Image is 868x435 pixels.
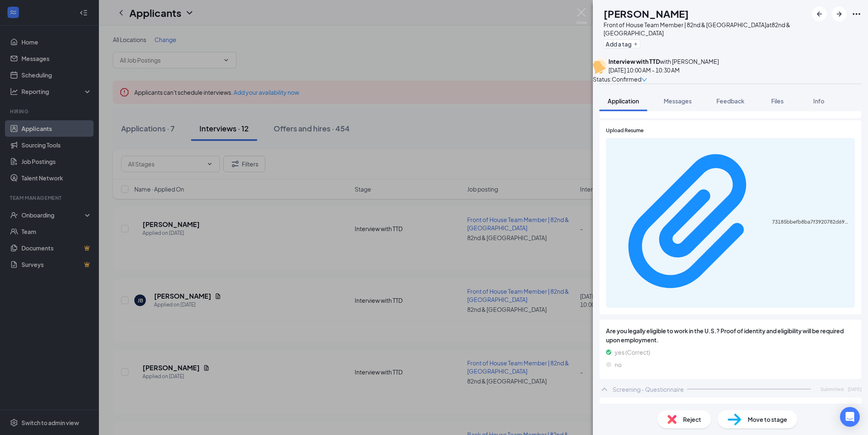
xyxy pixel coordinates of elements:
span: yes (Correct) [615,348,650,357]
svg: Plus [633,42,638,47]
svg: Ellipses [852,9,861,19]
div: with [PERSON_NAME] [608,57,719,65]
button: ArrowLeftNew [812,7,827,21]
svg: ChevronUp [599,384,609,394]
div: 73185bbefb8ba7f3920782d69ddf09d2.pdf [772,219,850,225]
svg: Paperclip [611,142,772,303]
svg: ArrowLeftNew [814,9,824,19]
a: Paperclip73185bbefb8ba7f3920782d69ddf09d2.pdf [611,142,850,304]
div: Status : [593,75,612,84]
h1: [PERSON_NAME] [604,7,689,21]
div: Front of House Team Member | 82nd & [GEOGRAPHIC_DATA] at 82nd & [GEOGRAPHIC_DATA] [604,21,808,37]
span: Files [771,97,784,105]
svg: ArrowRight [834,9,844,19]
div: Open Intercom Messenger [840,407,860,427]
span: Application [608,97,639,105]
span: Feedback [716,97,744,105]
span: Info [813,97,824,105]
span: no [615,360,622,369]
div: Screening - Questionnaire [613,385,684,393]
span: down [641,77,647,83]
span: [DATE] [848,386,861,393]
span: Are you legally eligible to work in the U.S.? Proof of identity and eligibility will be required ... [606,326,855,344]
div: [DATE] 10:00 AM - 10:30 AM [608,65,719,75]
span: Upload Resume [606,127,643,135]
button: ArrowRight [832,7,847,21]
span: Move to stage [748,415,787,424]
span: Confirmed [612,75,641,84]
b: Interview with TTD [608,58,660,65]
button: PlusAdd a tag [604,40,640,48]
span: Submitted: [821,386,845,393]
span: Messages [664,97,692,105]
span: Reject [683,415,701,424]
